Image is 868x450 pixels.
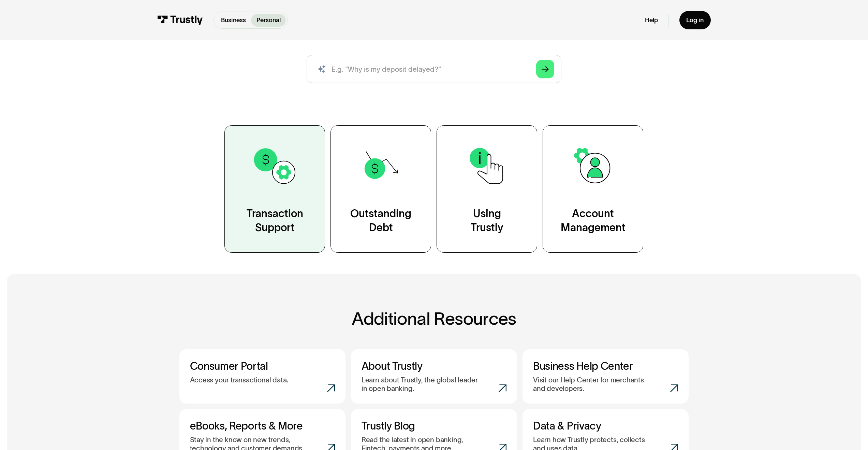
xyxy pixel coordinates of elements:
a: Consumer PortalAccess your transactional data. [179,349,345,404]
a: Business Help CenterVisit our Help Center for merchants and developers. [523,349,689,404]
p: Business [221,16,246,25]
div: Transaction Support [247,207,303,235]
div: Outstanding Debt [350,207,411,235]
h3: Data & Privacy [533,420,678,432]
p: Access your transactional data. [190,376,289,384]
a: OutstandingDebt [330,125,431,253]
a: Personal [251,14,286,27]
p: Visit our Help Center for merchants and developers. [533,376,653,393]
h3: About Trustly [362,360,506,372]
a: Business [216,14,251,27]
form: Search [307,55,561,83]
a: Help [645,16,658,24]
a: UsingTrustly [437,125,537,253]
div: Using Trustly [471,207,503,235]
h2: Additional Resources [179,309,689,328]
h3: Business Help Center [533,360,678,372]
a: AccountManagement [543,125,643,253]
a: About TrustlyLearn about Trustly, the global leader in open banking. [351,349,517,404]
input: search [307,55,561,83]
div: Log in [686,16,704,24]
img: Trustly Logo [157,15,203,25]
p: Personal [256,16,281,25]
a: TransactionSupport [224,125,325,253]
h3: eBooks, Reports & More [190,420,335,432]
div: Account Management [561,207,626,235]
h3: Trustly Blog [362,420,506,432]
p: Learn about Trustly, the global leader in open banking. [362,376,481,393]
h3: Consumer Portal [190,360,335,372]
a: Log in [679,11,711,29]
